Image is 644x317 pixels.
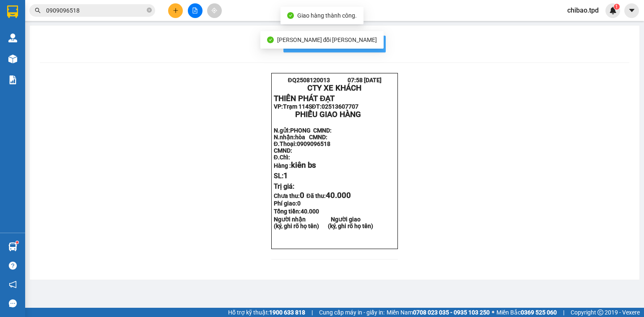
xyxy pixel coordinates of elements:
span: Hỗ trợ kỹ thuật: [228,308,305,317]
strong: CTY XE KHÁCH [36,10,90,20]
span: check-circle [267,36,274,43]
span: Cung cấp máy in - giấy in: [319,308,384,317]
strong: Phí giao: [274,200,301,207]
span: PHONG CMND: [290,127,332,134]
span: hòa CMND: [295,134,327,140]
span: 07:01 [75,4,91,10]
button: file-add [188,3,203,18]
span: 02513607707 [322,103,358,110]
span: 40.000 [301,208,319,215]
span: | [563,308,564,317]
strong: 1900 633 818 [269,309,305,316]
input: Tìm tên, số ĐT hoặc mã đơn [46,6,145,15]
span: Tổng tiền: [274,208,319,215]
span: close-circle [147,8,152,13]
img: warehouse-icon [8,34,17,42]
span: 0909096518 [297,140,330,147]
strong: VP: SĐT: [274,103,358,110]
span: search [35,8,41,13]
button: caret-down [624,3,639,18]
span: copyright [597,309,603,315]
strong: N.nhận: [3,61,63,74]
span: 0 [297,200,301,207]
span: notification [9,281,17,288]
strong: 0369 525 060 [521,309,557,316]
span: SL: [274,172,288,180]
sup: 1 [614,4,620,10]
strong: VP: SĐT: [3,30,87,37]
span: Miền Nam [387,308,490,317]
span: TP2508120017 [17,4,58,10]
strong: Chưa thu: Đã thu: [274,192,351,199]
span: nk [PERSON_NAME] CMND: [19,54,92,61]
img: warehouse-icon [8,242,17,251]
strong: Người nhận Người giao [274,216,361,223]
strong: Hàng : [274,162,316,169]
span: Miền Bắc [496,308,557,317]
span: 02513608553 [50,30,87,37]
span: [PERSON_NAME] đổi [PERSON_NAME] [277,36,377,43]
span: [DATE] [364,77,382,83]
span: aim [211,8,217,13]
strong: N.nhận: [274,134,327,140]
span: 07:58 [348,77,363,83]
strong: 0708 023 035 - 0935 103 250 [413,309,490,316]
span: Trị giá: [274,182,294,190]
img: solution-icon [8,75,17,84]
span: close-circle [147,7,152,15]
span: plus [173,8,179,13]
span: ⚪️ [492,311,494,314]
strong: THIÊN PHÁT ĐẠT [274,94,335,103]
img: icon-new-feature [609,7,617,14]
img: logo-vxr [7,5,18,18]
span: file-add [192,8,198,13]
button: plus [168,3,183,18]
span: kiên bs [291,161,316,170]
strong: THIÊN PHÁT ĐẠT [3,21,63,30]
span: ĐQ2508120013 [288,77,330,83]
span: message [9,299,17,307]
span: 0 [300,191,304,200]
span: 40.000 [326,191,351,200]
span: [DATE] [92,4,109,10]
strong: CMND: [274,147,292,154]
strong: (ký, ghi rõ họ tên) (ký, ghi rõ họ tên) [274,223,373,229]
img: warehouse-icon [8,55,17,63]
strong: N.gửi: [3,54,92,61]
strong: CTY XE KHÁCH [307,83,361,93]
span: check-circle [287,12,294,19]
span: Giao hàng thành công. [297,12,357,19]
span: IPS dental lab CMND: [3,61,63,74]
span: question-circle [9,262,17,270]
span: PHIẾU GIAO HÀNG [24,37,90,46]
span: Trạm 128 [12,30,37,37]
span: PHIẾU GIAO HÀNG [295,110,361,119]
span: 1 [283,171,288,180]
strong: N.gửi: [274,127,332,134]
span: | [312,308,313,317]
span: 1 [615,4,618,10]
button: aim [207,3,222,18]
strong: Đ.Thoại: [274,140,330,147]
span: Trạm 114 [283,103,309,110]
span: caret-down [628,7,636,14]
strong: Đ.Chỉ: [274,154,290,161]
span: chibao.tpd [561,5,605,16]
sup: 1 [16,241,18,244]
